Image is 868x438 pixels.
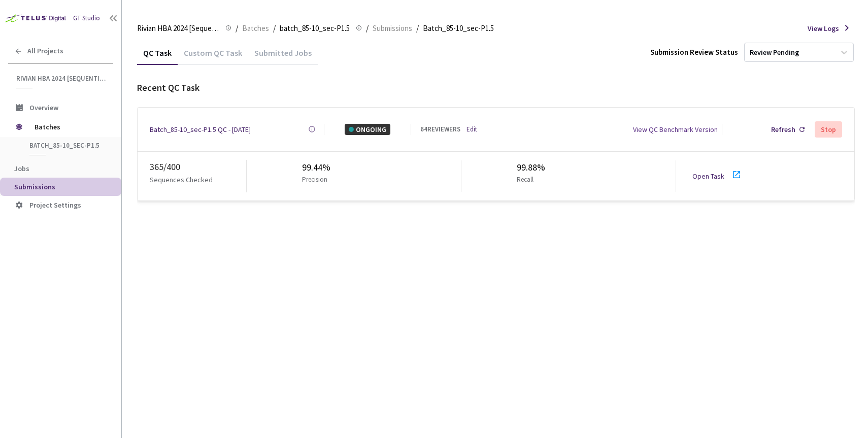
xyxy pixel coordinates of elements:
[73,13,100,23] div: GT Studio
[150,160,246,174] div: 365 / 400
[248,48,318,65] div: Submitted Jobs
[240,22,271,33] a: Batches
[16,74,107,83] span: Rivian HBA 2024 [Sequential]
[517,175,541,185] p: Recall
[29,103,58,112] span: Overview
[416,22,419,35] li: /
[517,160,545,175] div: 99.88%
[366,22,369,35] li: /
[27,47,63,55] span: All Projects
[273,22,276,35] li: /
[29,200,81,210] span: Project Settings
[692,172,724,181] a: Open Task
[137,22,219,35] span: Rivian HBA 2024 [Sequential]
[29,141,105,150] span: batch_85-10_sec-P1.5
[242,22,269,35] span: Batches
[236,22,238,35] li: /
[373,22,412,35] span: Submissions
[808,23,839,34] span: View Logs
[423,22,494,35] span: Batch_85-10_sec-P1.5
[14,182,55,191] span: Submissions
[302,175,327,185] p: Precision
[633,124,718,135] div: View QC Benchmark Version
[345,124,390,135] div: ONGOING
[821,125,836,133] div: Stop
[750,48,799,57] div: Review Pending
[150,174,213,185] p: Sequences Checked
[35,117,104,137] span: Batches
[137,81,855,95] div: Recent QC Task
[420,124,460,134] div: 64 REVIEWERS
[771,124,795,135] div: Refresh
[178,48,248,65] div: Custom QC Task
[371,22,414,33] a: Submissions
[137,48,178,65] div: QC Task
[466,124,477,134] a: Edit
[650,46,738,58] div: Submission Review Status
[150,124,251,135] a: Batch_85-10_sec-P1.5 QC - [DATE]
[302,160,331,175] div: 99.44%
[14,164,29,173] span: Jobs
[280,22,350,35] span: batch_85-10_sec-P1.5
